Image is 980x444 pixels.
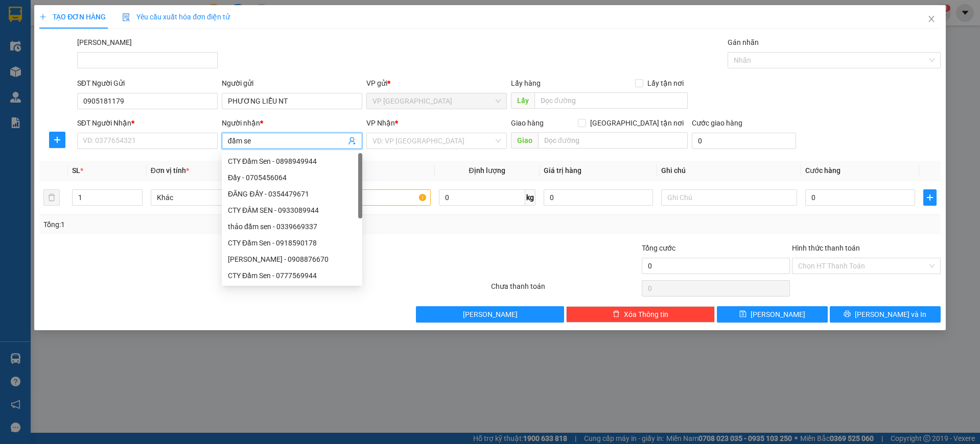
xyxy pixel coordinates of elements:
div: CTY Đầm Sen - 0918590178 [228,237,356,249]
div: CTY Đầm Sen - 0898949944 [222,153,362,169]
input: Ghi Chú [661,189,797,206]
span: Tổng cước [642,244,675,252]
span: [PERSON_NAME] và In [855,309,926,320]
input: Dọc đường [538,132,688,149]
button: delete [43,189,60,206]
input: VD: Bàn, Ghế [295,189,431,206]
div: SĐT Người Nhận [77,117,218,129]
div: SĐT Người Gửi [77,78,218,89]
div: Tổng: 1 [43,219,378,230]
button: plus [49,132,65,148]
span: Yêu cầu xuất hóa đơn điện tử [122,13,230,21]
div: ĐĂNG ĐẦY - 0354479671 [222,186,362,202]
div: CTY Đầm Sen - 0777569944 [222,267,362,284]
span: save [739,310,746,318]
span: [PERSON_NAME] [751,309,805,320]
span: Giá trị hàng [544,166,581,175]
button: printer[PERSON_NAME] và In [830,306,941,323]
div: CTY Đầm Sen - 0898949944 [228,156,356,167]
span: Đơn vị tính [151,166,189,175]
div: CTY Đầm Sen - 0918590178 [222,235,362,251]
div: Người gửi [222,78,362,89]
span: printer [844,310,851,318]
th: Ghi chú [657,161,801,181]
div: thảo đầm sen - 0339669337 [222,218,362,235]
span: Lấy [511,92,534,109]
span: plus [50,136,65,144]
div: CTY ĐẦM SEN - 0933089944 [222,202,362,218]
label: Cước giao hàng [692,119,742,127]
div: [PERSON_NAME] - 0908876670 [228,254,356,265]
span: Lấy hàng [511,79,541,87]
img: icon [122,13,130,21]
div: Chưa thanh toán [490,281,641,299]
button: deleteXóa Thông tin [566,306,715,323]
span: plus [39,13,46,20]
span: [GEOGRAPHIC_DATA] tận nơi [586,117,688,129]
input: Mã ĐH [77,52,218,68]
div: Người nhận [222,117,362,129]
div: CTY ĐẦM SEN - 0933089944 [228,205,356,216]
input: Dọc đường [534,92,688,109]
label: Hình thức thanh toán [792,244,860,252]
div: Đầy - 0705456064 [228,172,356,183]
div: Đầy - 0705456064 [222,169,362,186]
span: SL [72,166,80,175]
span: TẠO ĐƠN HÀNG [39,13,106,21]
span: [PERSON_NAME] [463,309,518,320]
span: close [927,15,936,23]
div: VP gửi [366,78,507,89]
label: Mã ĐH [77,38,132,46]
span: Xóa Thông tin [624,309,668,320]
input: 0 [544,189,654,206]
span: Định lượng [469,166,505,175]
div: Đầm Lan Hoàng - 0908876670 [222,251,362,267]
button: Close [917,5,946,34]
input: Cước giao hàng [692,133,796,149]
div: ĐĂNG ĐẦY - 0354479671 [228,188,356,200]
span: Giao hàng [511,119,544,127]
span: VP Nha Trang [372,93,501,109]
span: Giao [511,132,538,149]
span: user-add [348,137,356,145]
span: plus [924,193,936,202]
button: save[PERSON_NAME] [717,306,828,323]
span: delete [613,310,620,318]
div: thảo đầm sen - 0339669337 [228,221,356,232]
button: plus [923,189,937,206]
div: CTY Đầm Sen - 0777569944 [228,270,356,281]
span: VP Nhận [366,119,395,127]
button: [PERSON_NAME] [416,306,565,323]
span: Khác [157,190,281,205]
label: Gán nhãn [728,38,759,46]
span: kg [525,189,535,206]
span: Cước hàng [805,166,841,175]
span: Lấy tận nơi [643,78,688,89]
